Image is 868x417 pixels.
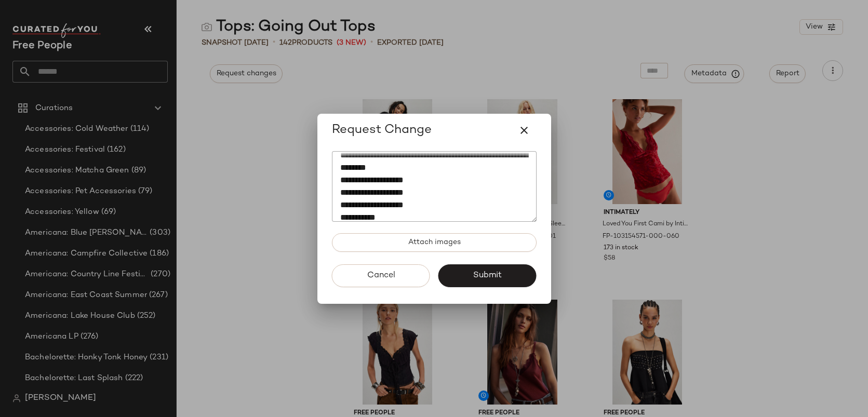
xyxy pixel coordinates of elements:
span: Attach images [407,238,460,247]
span: Cancel [366,271,395,280]
button: Cancel [332,264,430,287]
button: Submit [438,264,537,287]
span: Request Change [332,122,432,139]
button: Attach images [332,233,537,252]
span: Submit [473,271,502,280]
